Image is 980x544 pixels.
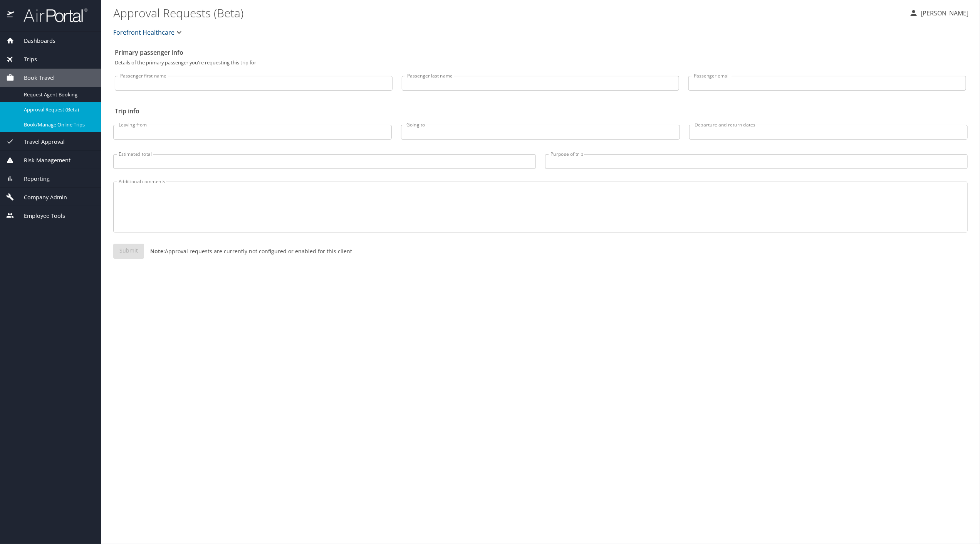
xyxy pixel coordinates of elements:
span: Dashboards [14,37,55,45]
span: Company Admin [14,193,67,202]
p: Approval requests are currently not configured or enabled for this client [144,247,352,255]
span: Book/Manage Online Trips [24,121,92,128]
h1: Approval Requests (Beta) [113,1,903,25]
h2: Primary passenger info [115,46,966,59]
strong: Note: [150,248,165,255]
span: Forefront Healthcare [113,27,175,38]
span: Trips [14,55,37,64]
span: Employee Tools [14,212,65,220]
h2: Trip info [115,105,966,117]
p: Details of the primary passenger you're requesting this trip for [115,60,966,65]
span: Reporting [14,175,50,183]
span: Book Travel [14,74,55,82]
span: Approval Request (Beta) [24,106,92,113]
p: [PERSON_NAME] [918,8,968,18]
span: Risk Management [14,156,70,165]
img: icon-airportal.png [7,8,15,23]
span: Request Agent Booking [24,91,92,98]
button: [PERSON_NAME] [906,6,972,20]
button: Forefront Healthcare [110,25,187,40]
img: airportal-logo.png [15,8,87,23]
span: Travel Approval [14,138,65,146]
